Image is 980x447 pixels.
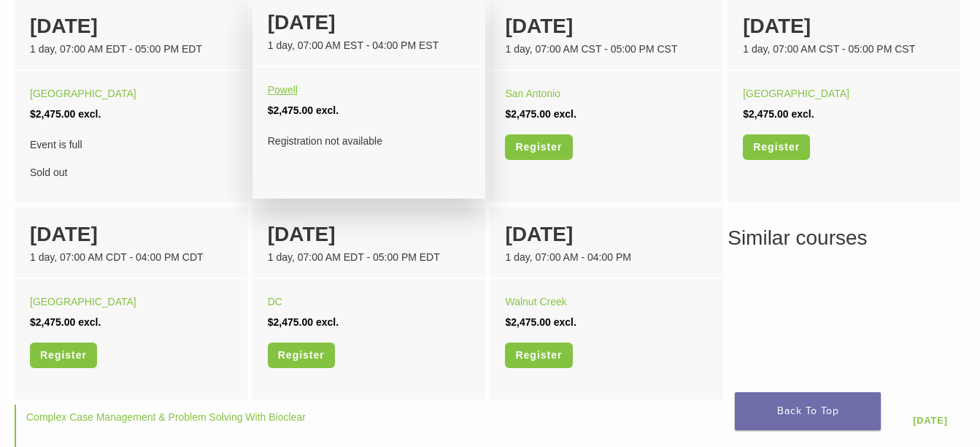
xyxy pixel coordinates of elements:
[30,219,232,250] div: [DATE]
[30,296,136,307] a: [GEOGRAPHIC_DATA]
[268,38,470,53] div: 1 day, 07:00 AM EST - 04:00 PM EST
[791,108,814,120] span: excl.
[505,42,707,57] div: 1 day, 07:00 AM CST - 05:00 PM CST
[30,11,232,42] div: [DATE]
[505,219,707,250] div: [DATE]
[30,108,75,120] span: $2,475.00
[505,88,560,99] a: San Antonio
[268,296,282,307] a: DC
[505,134,572,160] a: Register
[316,104,339,116] span: excl.
[268,104,313,116] span: $2,475.00
[554,108,576,120] span: excl.
[906,410,955,432] a: [DATE]
[30,42,232,57] div: 1 day, 07:00 AM EDT - 05:00 PM EDT
[743,42,945,57] div: 1 day, 07:00 AM CST - 05:00 PM CST
[316,316,339,328] span: excl.
[505,296,566,307] a: Walnut Creek
[30,88,136,99] a: [GEOGRAPHIC_DATA]
[30,134,232,155] span: Event is full
[26,411,306,423] a: Complex Case Management & Problem Solving With Bioclear
[743,11,945,42] div: [DATE]
[735,392,881,430] a: Back To Top
[268,84,298,96] a: Powell
[505,343,572,368] a: Register
[505,316,550,328] span: $2,475.00
[743,88,849,99] a: [GEOGRAPHIC_DATA]
[30,316,75,328] span: $2,475.00
[268,7,470,38] div: [DATE]
[30,250,232,265] div: 1 day, 07:00 AM CDT - 04:00 PM CDT
[268,219,470,250] div: [DATE]
[505,250,707,265] div: 1 day, 07:00 AM - 04:00 PM
[78,316,101,328] span: excl.
[743,108,788,120] span: $2,475.00
[505,11,707,42] div: [DATE]
[505,108,550,120] span: $2,475.00
[743,134,810,160] a: Register
[268,250,470,265] div: 1 day, 07:00 AM EDT - 05:00 PM EDT
[268,131,470,151] div: Registration not available
[30,343,97,368] a: Register
[30,134,232,183] div: Sold out
[268,316,313,328] span: $2,475.00
[268,343,335,368] a: Register
[554,316,576,328] span: excl.
[78,108,101,120] span: excl.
